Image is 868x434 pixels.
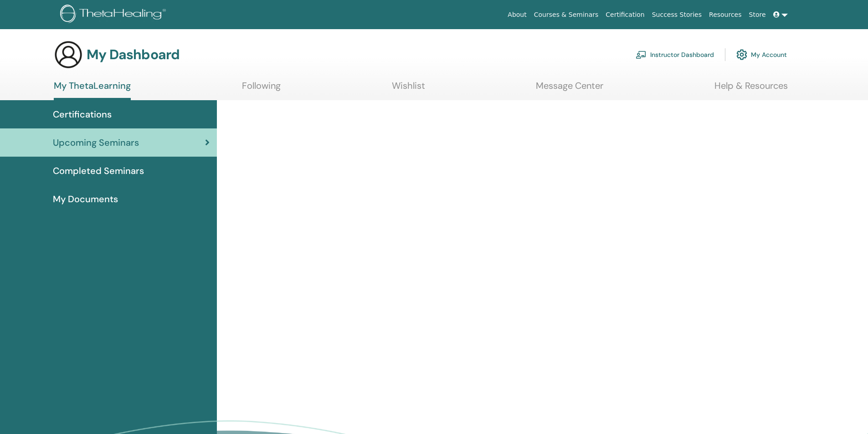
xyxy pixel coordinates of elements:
a: My ThetaLearning [54,80,131,100]
a: Courses & Seminars [530,6,602,23]
a: Store [745,6,770,23]
h3: My Dashboard [87,46,180,63]
img: generic-user-icon.jpg [54,40,83,69]
img: cog.svg [736,47,747,62]
a: My Account [736,45,787,65]
span: Completed Seminars [53,164,144,178]
a: Wishlist [392,80,425,98]
a: Certification [602,6,648,23]
a: Instructor Dashboard [636,45,714,65]
a: Success Stories [648,6,705,23]
img: logo.png [60,5,169,25]
a: Message Center [536,80,603,98]
img: chalkboard-teacher.svg [636,51,647,59]
a: Resources [705,6,745,23]
a: About [504,6,530,23]
span: Certifications [53,107,112,121]
span: Upcoming Seminars [53,136,139,149]
span: My Documents [53,192,118,206]
a: Help & Resources [714,80,788,98]
a: Following [242,80,281,98]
